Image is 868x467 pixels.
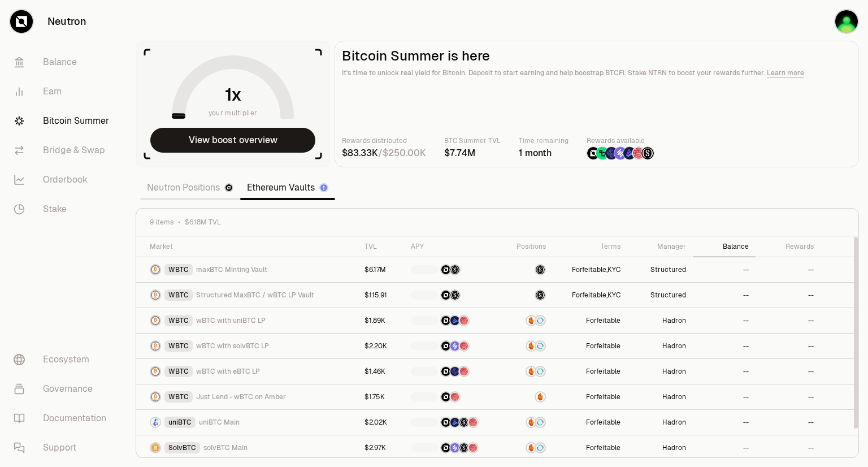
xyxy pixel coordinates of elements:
[553,334,627,358] a: Forfeitable
[586,367,620,376] button: Forfeitable
[164,391,193,403] div: WBTC
[411,442,495,453] button: NTRNSolv PointsStructured PointsMars Fragments
[614,147,627,159] img: Solv Points
[164,366,193,377] div: WBTC
[586,316,620,325] button: Forfeitable
[411,264,495,275] button: NTRNStructured Points
[5,77,122,106] a: Earn
[151,291,160,300] img: WBTC Logo
[136,334,358,358] a: WBTC LogoWBTCwBTC with solvBTC LP
[756,359,821,384] a: --
[136,410,358,435] a: uniBTC LogouniBTCuniBTC Main
[196,291,314,300] span: Structured MaxBTC / wBTC LP Vault
[572,291,606,300] button: Forfeitable
[404,308,502,333] a: NTRNBedrock DiamondsMars Fragments
[756,308,821,333] a: --
[196,392,286,401] span: Just Lend - wBTC on Amber
[627,257,693,282] a: Structured
[767,68,804,77] a: Learn more
[641,147,654,159] img: Structured Points
[572,265,620,274] span: ,
[553,283,627,308] a: Forfeitable,KYC
[441,367,450,376] img: NTRN
[586,418,620,427] button: Forfeitable
[501,410,553,435] a: AmberSupervault
[151,392,160,401] img: WBTC Logo
[519,146,568,160] div: 1 month
[342,146,426,160] div: /
[459,341,468,351] img: Mars Fragments
[450,341,459,351] img: Solv Points
[150,128,315,153] button: View boost overview
[136,359,358,384] a: WBTC LogoWBTCwBTC with eBTC LP
[358,257,404,282] a: $6.17M
[536,291,545,300] img: maxBTC
[587,135,654,146] p: Rewards available
[693,359,755,384] a: --
[411,315,495,326] button: NTRNBedrock DiamondsMars Fragments
[150,218,173,227] span: 9 items
[508,340,546,352] button: AmberSupervault
[762,242,814,251] div: Rewards
[342,135,426,146] p: Rewards distributed
[459,418,468,427] img: Structured Points
[441,392,450,401] img: NTRN
[536,443,545,452] img: Supervault
[501,384,553,409] a: Amber
[627,435,693,460] a: Hadron
[404,257,502,282] a: NTRNStructured Points
[164,417,196,428] div: uniBTC
[209,107,258,119] span: your multiplier
[164,442,200,453] div: SolvBTC
[586,341,620,351] button: Forfeitable
[508,391,546,403] button: Amber
[196,341,269,351] span: wBTC with solvBTC LP
[587,147,600,159] img: NTRN
[756,410,821,435] a: --
[459,443,468,452] img: Structured Points
[501,435,553,460] a: AmberSupervault
[756,334,821,358] a: --
[441,443,450,452] img: NTRN
[358,308,404,333] a: $1.89K
[627,384,693,409] a: Hadron
[164,315,193,326] div: WBTC
[320,184,327,191] img: Ethereum Logo
[225,184,232,191] img: Neutron Logo
[5,165,122,194] a: Orderbook
[693,384,755,409] a: --
[150,242,351,251] div: Market
[501,359,553,384] a: AmberSupervault
[5,47,122,77] a: Balance
[358,334,404,358] a: $2.20K
[586,443,620,452] button: Forfeitable
[536,265,545,274] img: maxBTC
[342,67,852,79] p: It's time to unlock real yield for Bitcoin. Deposit to start earning and help boostrap BTCFi. Sta...
[527,367,536,376] img: Amber
[185,218,221,227] span: $6.18M TVL
[164,340,193,352] div: WBTC
[5,345,122,374] a: Ecosystem
[693,283,755,308] a: --
[536,341,545,351] img: Supervault
[756,435,821,460] a: --
[450,443,459,452] img: Solv Points
[358,283,404,308] a: $115.91
[151,341,160,351] img: WBTC Logo
[441,418,450,427] img: NTRN
[627,410,693,435] a: Hadron
[240,176,335,199] a: Ethereum Vaults
[411,391,495,403] button: NTRNMars Fragments
[342,48,852,64] h2: Bitcoin Summer is here
[572,291,620,300] span: ,
[508,264,546,275] button: maxBTC
[459,367,468,376] img: Mars Fragments
[693,257,755,282] a: --
[559,242,620,251] div: Terms
[634,242,686,251] div: Manager
[450,291,459,300] img: Structured Points
[140,176,240,199] a: Neutron Positions
[607,265,620,274] button: KYC
[196,367,260,376] span: wBTC with eBTC LP
[199,418,240,427] span: uniBTC Main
